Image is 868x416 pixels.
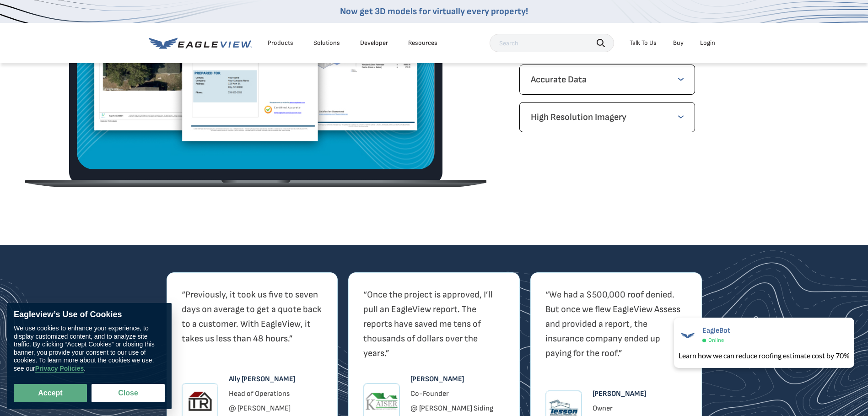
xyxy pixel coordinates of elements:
div: Products [268,39,293,47]
a: Privacy Policies [35,365,84,373]
div: Login [700,39,715,47]
div: Eagleview’s Use of Cookies [14,310,165,320]
div: Talk To Us [630,39,657,47]
button: Accept [14,384,87,402]
p: Owner [593,401,680,416]
p: Head of Operations [229,387,323,401]
p: High Resolution Imagery [531,110,684,124]
img: EagleBot [679,326,697,345]
p: [PERSON_NAME] [410,372,505,387]
p: Co-Founder [410,387,505,401]
div: We use cookies to enhance your experience, to display customized content, and to analyze site tra... [14,324,165,373]
p: Accurate Data [531,72,684,87]
span: Online [708,337,724,344]
button: Close [92,384,165,402]
div: Solutions [313,39,340,47]
p: Ally [PERSON_NAME] [229,372,323,387]
p: [PERSON_NAME] [593,387,680,401]
input: Search [490,34,614,52]
a: Now get 3D models for virtually every property! [340,6,528,17]
p: “Once the project is approved, I’ll pull an EagleView report. The reports have saved me tens of t... [363,287,505,361]
a: Buy [673,39,684,47]
div: Resources [408,39,437,47]
div: Learn how we can reduce roofing estimate cost by 70% [679,350,850,361]
a: Developer [360,39,388,47]
span: EagleBot [702,326,730,335]
p: “We had a $500,000 roof denied. But once we flew EagleView Assess and provided a report, the insu... [545,287,687,361]
p: “Previously, it took us five to seven days on average to get a quote back to a customer. With Eag... [182,287,323,346]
